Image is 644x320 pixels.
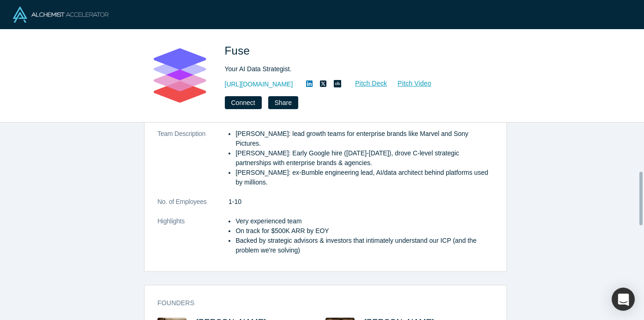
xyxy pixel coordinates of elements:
[235,236,494,255] li: Backed by strategic advisors & investors that intimately understand our ICP (and the problem we'r...
[235,226,494,236] li: On track for $500K ARR by EOY
[229,197,494,207] dd: 1-10
[387,78,432,89] a: Pitch Video
[157,216,229,265] dt: Highlights
[235,148,494,168] li: [PERSON_NAME]: Early Google hire ([DATE]-[DATE]), drove C-level strategic partnerships with enter...
[235,216,494,226] li: Very experienced team
[345,78,387,89] a: Pitch Deck
[225,64,483,74] div: Your AI Data Strategist.
[235,129,494,148] li: [PERSON_NAME]: lead growth teams for enterprise brands like Marvel and Sony Pictures.
[157,197,229,216] dt: No. of Employees
[157,298,481,308] h3: Founders
[225,96,262,109] button: Connect
[225,44,253,57] span: Fuse
[13,6,108,23] img: Alchemist Logo
[235,168,494,187] li: [PERSON_NAME]: ex-Bumble engineering lead, AI/data architect behind platforms used by millions.
[157,129,229,197] dt: Team Description
[147,43,212,107] img: Fuse's Logo
[225,80,293,89] a: [URL][DOMAIN_NAME]
[268,96,298,109] button: Share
